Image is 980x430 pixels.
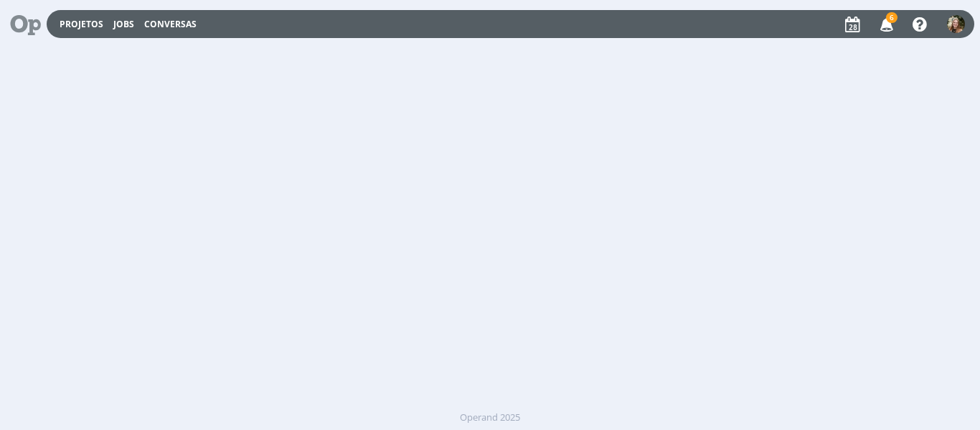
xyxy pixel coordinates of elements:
button: Projetos [55,19,108,30]
a: Conversas [144,18,197,30]
button: Conversas [140,19,201,30]
a: Jobs [113,18,134,30]
img: L [947,15,965,33]
button: L [946,11,966,37]
button: 6 [871,11,900,37]
button: Jobs [109,19,138,30]
span: 6 [886,12,897,23]
a: Projetos [60,18,103,30]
